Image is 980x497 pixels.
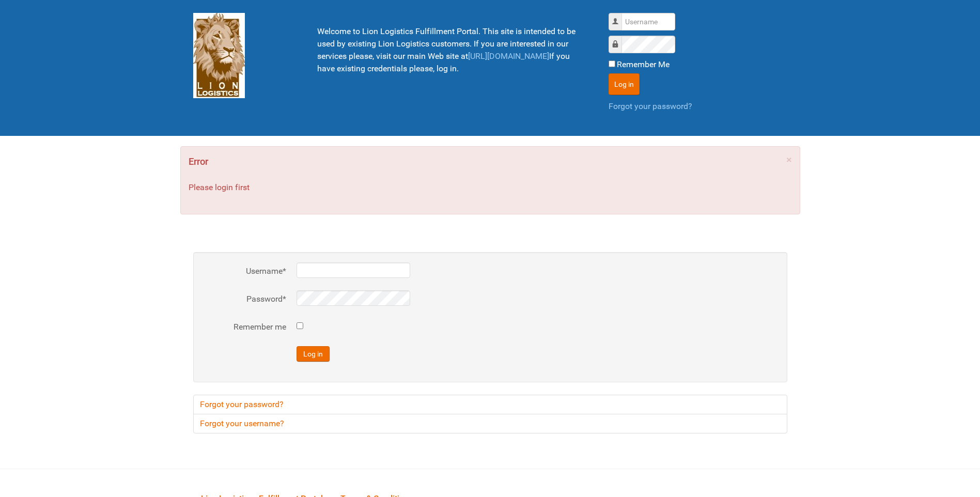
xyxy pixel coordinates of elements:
[297,346,330,362] button: Log in
[468,51,549,61] a: [URL][DOMAIN_NAME]
[204,265,286,277] label: Username
[621,13,675,30] input: Username
[189,154,792,169] h4: Error
[317,25,583,75] p: Welcome to Lion Logistics Fulfillment Portal. This site is intended to be used by existing Lion L...
[204,293,286,305] label: Password
[189,181,792,194] p: Please login first
[609,73,640,95] button: Log in
[786,154,792,165] a: ×
[609,101,692,111] a: Forgot your password?
[193,414,787,433] a: Forgot your username?
[193,50,245,60] a: Lion Logistics
[193,13,245,98] img: Lion Logistics
[617,58,670,71] label: Remember Me
[193,395,787,414] a: Forgot your password?
[204,321,286,333] label: Remember me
